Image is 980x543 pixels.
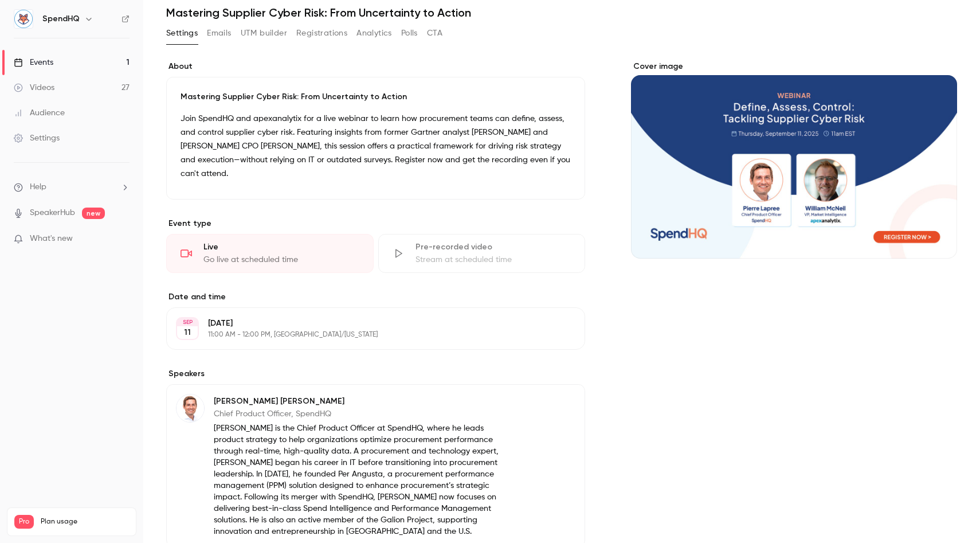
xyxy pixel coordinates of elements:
div: Pre-recorded videoStream at scheduled time [378,234,586,273]
a: SpeakerHub [30,207,75,219]
h6: SpendHQ [42,13,80,25]
button: Polls [401,24,418,42]
p: Join SpendHQ and apexanalytix for a live webinar to learn how procurement teams can define, asses... [181,112,571,181]
div: Audience [14,107,65,119]
label: About [166,61,585,72]
label: Cover image [631,61,957,72]
span: Pro [14,515,34,529]
label: Date and time [166,291,585,303]
label: Speakers [166,368,585,380]
div: Live [203,241,359,253]
div: SEP [177,318,198,326]
p: Mastering Supplier Cyber Risk: From Uncertainty to Action [181,91,571,103]
h1: Mastering Supplier Cyber Risk: From Uncertainty to Action [166,6,957,19]
button: Registrations [296,24,347,42]
button: UTM builder [241,24,287,42]
li: help-dropdown-opener [14,181,130,193]
button: Analytics [356,24,392,42]
p: [PERSON_NAME] is the Chief Product Officer at SpendHQ, where he leads product strategy to help or... [214,423,511,537]
p: Chief Product Officer, SpendHQ [214,408,511,420]
div: Videos [14,82,54,93]
img: Pierre Laprée [177,394,204,422]
button: Emails [207,24,231,42]
div: Events [14,57,53,68]
div: Go live at scheduled time [203,254,359,265]
div: LiveGo live at scheduled time [166,234,374,273]
img: SpendHQ [14,10,33,28]
p: [DATE] [208,318,524,329]
span: Plan usage [41,517,129,526]
span: What's new [30,233,73,245]
p: Event type [166,218,585,229]
p: 11 [184,327,191,338]
p: [PERSON_NAME] [PERSON_NAME] [214,396,511,407]
button: Settings [166,24,198,42]
span: Help [30,181,46,193]
div: Pre-recorded video [415,241,571,253]
div: Settings [14,132,60,144]
button: CTA [427,24,442,42]
div: Stream at scheduled time [415,254,571,265]
section: Cover image [631,61,957,259]
p: 11:00 AM - 12:00 PM, [GEOGRAPHIC_DATA]/[US_STATE] [208,330,524,339]
span: new [82,208,105,219]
